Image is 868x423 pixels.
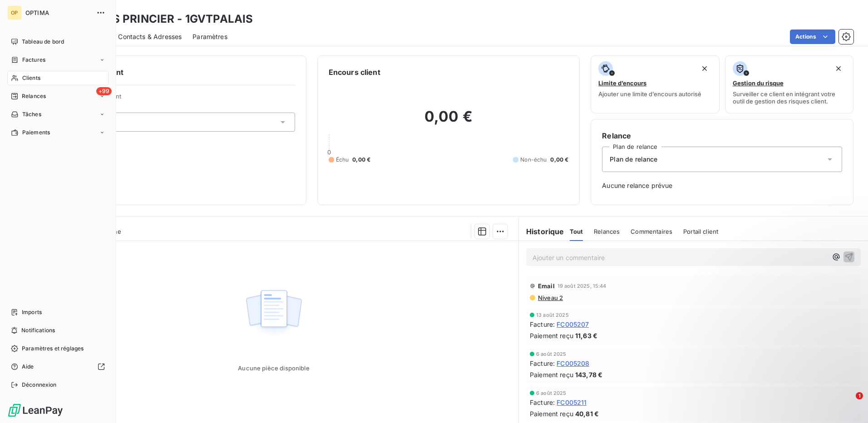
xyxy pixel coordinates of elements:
h6: Historique [519,226,564,237]
span: Paiement reçu [530,409,573,418]
img: Logo LeanPay [7,403,64,418]
span: 0,00 € [550,156,568,164]
span: Aide [22,363,34,371]
span: FC005207 [557,320,589,329]
span: Propriétés Client [73,93,295,105]
span: Contacts & Adresses [118,32,182,41]
span: Imports [22,308,42,316]
span: 0 [327,148,331,156]
span: 143,78 € [575,370,602,379]
div: OP [7,5,22,20]
span: Notifications [21,326,55,334]
span: 1 [856,392,863,399]
button: Limite d’encoursAjouter une limite d’encours autorisé [591,55,719,113]
h6: Informations client [55,67,295,78]
iframe: Intercom live chat [837,392,859,414]
span: Paiement reçu [530,370,573,379]
span: 13 août 2025 [536,312,569,318]
a: Aide [7,359,108,374]
span: Relances [22,92,46,100]
span: Déconnexion [22,381,57,389]
button: Actions [790,30,835,44]
span: 0,00 € [352,156,370,164]
span: Tableau de bord [22,38,64,46]
h6: Relance [602,130,842,141]
span: Facture : [530,359,555,368]
span: Plan de relance [610,155,657,164]
span: FC005211 [557,398,587,407]
span: Ajouter une limite d’encours autorisé [598,90,701,98]
span: Limite d’encours [598,79,646,87]
h6: Encours client [329,67,380,78]
span: Non-échu [520,156,547,164]
img: Empty state [245,285,303,341]
span: Tâches [22,110,41,118]
span: 11,63 € [575,331,597,340]
span: Paiement reçu [530,331,573,340]
span: Relances [594,228,620,235]
h2: 0,00 € [329,108,569,135]
span: Paramètres et réglages [22,344,84,353]
span: OPTIMA [25,9,91,16]
h3: PALAIS PRINCIER - 1GVTPALAIS [80,11,253,27]
span: Email [538,282,555,290]
span: Paramètres [192,32,227,41]
span: Gestion du risque [733,79,784,87]
span: Aucune relance prévue [602,181,842,190]
span: Aucune pièce disponible [238,364,309,372]
span: 40,81 € [575,409,599,418]
span: Facture : [530,398,555,407]
span: 6 août 2025 [536,351,567,357]
span: Paiements [22,128,50,137]
span: Surveiller ce client en intégrant votre outil de gestion des risques client. [733,90,846,105]
span: Facture : [530,320,555,329]
span: +99 [96,87,112,95]
button: Gestion du risqueSurveiller ce client en intégrant votre outil de gestion des risques client. [725,55,853,113]
span: Commentaires [631,228,672,235]
span: Échu [336,156,349,164]
span: Niveau 2 [537,294,563,301]
span: Factures [22,56,45,64]
span: 19 août 2025, 15:44 [557,283,607,289]
span: FC005208 [557,359,589,368]
span: Clients [22,74,40,82]
span: 6 août 2025 [536,390,567,396]
span: Portail client [683,228,718,235]
iframe: Intercom notifications message [686,335,868,398]
span: Tout [570,228,583,235]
